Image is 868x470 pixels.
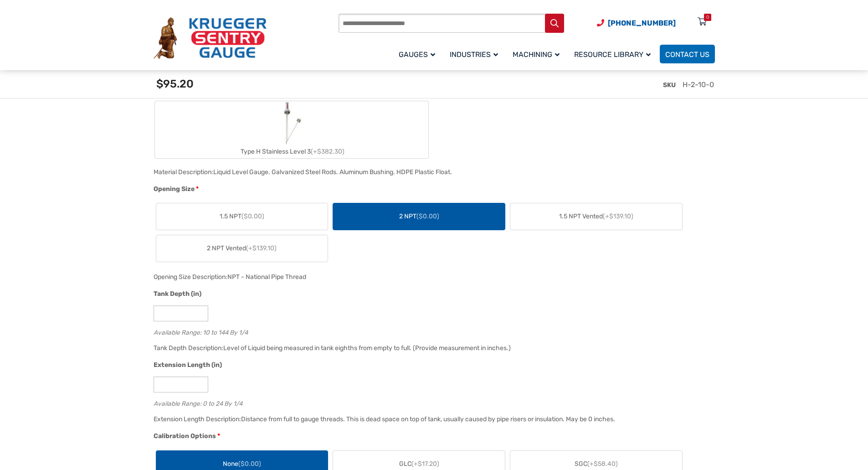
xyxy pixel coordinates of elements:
[569,43,660,65] a: Resource Library
[154,344,223,352] span: Tank Depth Description:
[154,432,216,440] span: Calibration Options
[154,290,201,298] span: Tank Depth (in)
[660,45,715,63] a: Contact Us
[154,327,710,336] div: Available Range: 10 to 144 By 1/4
[663,81,676,89] span: SKU
[393,43,444,65] a: Gauges
[399,50,435,59] span: Gauges
[196,184,199,194] abbr: required
[241,415,615,423] div: Distance from full to gauge threads. This is dead space on top of tank, usually caused by pipe ri...
[213,168,452,176] div: Liquid Level Gauge. Galvanized Steel Rods. Aluminum Bushing. HDPE Plastic Float.
[154,168,213,176] span: Material Description:
[411,460,439,468] span: (+$17.20)
[683,80,714,89] span: H-2-10-0
[597,17,676,29] a: Phone Number (920) 434-8860
[574,50,651,59] span: Resource Library
[155,101,428,158] label: Type H Stainless Level 3
[154,273,227,281] span: Opening Size Description:
[241,212,264,220] span: ($0.00)
[444,43,507,65] a: Industries
[559,212,633,221] span: 1.5 NPT Vented
[223,344,511,352] div: Level of Liquid being measured in tank eighths from empty to full. (Provide measurement in inches.)
[154,361,222,369] span: Extension Length (in)
[507,43,569,65] a: Machining
[587,460,618,468] span: (+$58.40)
[450,50,498,59] span: Industries
[513,50,560,59] span: Machining
[238,460,261,468] span: ($0.00)
[608,19,676,27] span: [PHONE_NUMBER]
[399,459,439,469] span: GLC
[217,431,220,441] abbr: required
[223,459,261,469] span: None
[575,459,618,469] span: SGC
[311,148,344,155] span: (+$382.30)
[665,50,709,59] span: Contact Us
[227,273,306,281] div: NPT - National Pipe Thread
[603,212,633,220] span: (+$139.10)
[154,415,241,423] span: Extension Length Description:
[399,212,439,221] span: 2 NPT
[207,243,277,253] span: 2 NPT Vented
[246,244,277,252] span: (+$139.10)
[154,185,195,193] span: Opening Size
[220,212,264,221] span: 1.5 NPT
[154,398,710,407] div: Available Range: 0 to 24 By 1/4
[416,212,439,220] span: ($0.00)
[155,145,428,158] div: Type H Stainless Level 3
[706,14,709,21] div: 0
[154,17,267,59] img: Krueger Sentry Gauge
